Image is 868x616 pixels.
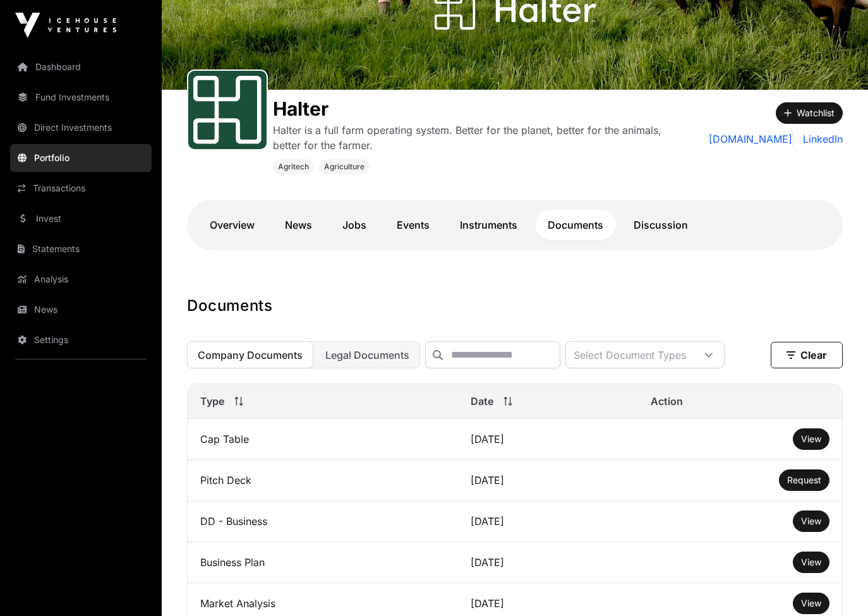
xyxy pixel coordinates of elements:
[801,515,821,528] a: View
[801,597,821,610] a: View
[188,501,458,542] td: DD - Business
[200,394,224,409] span: Type
[278,162,309,172] span: Agritech
[779,469,829,491] button: Request
[10,83,152,111] a: Fund Investments
[793,428,829,450] button: View
[197,210,833,240] nav: Tabs
[651,394,683,409] span: Action
[193,76,262,144] img: Halter-Favicon.svg
[458,460,638,501] td: [DATE]
[801,556,821,569] a: View
[10,114,152,142] a: Direct Investments
[787,474,821,486] a: Request
[198,349,303,361] span: Company Documents
[15,13,116,38] img: Icehouse Ventures Logo
[330,210,379,240] a: Jobs
[793,552,829,573] button: View
[566,342,694,368] div: Select Document Types
[801,598,821,608] span: View
[273,123,679,153] p: Halter is a full farm operating system. Better for the planet, better for the animals, better for...
[10,296,152,323] a: News
[801,516,821,526] span: View
[10,53,152,81] a: Dashboard
[801,433,821,445] a: View
[272,210,325,240] a: News
[315,341,420,368] button: Legal Documents
[776,102,843,124] button: Watchlist
[458,419,638,460] td: [DATE]
[535,210,616,240] a: Documents
[709,131,793,147] a: [DOMAIN_NAME]
[801,557,821,567] span: View
[187,296,843,316] h1: Documents
[801,433,821,444] span: View
[447,210,530,240] a: Instruments
[10,144,152,172] a: Portfolio
[805,555,868,616] iframe: Chat Widget
[787,474,821,485] span: Request
[10,326,152,354] a: Settings
[10,235,152,263] a: Statements
[188,542,458,583] td: Business Plan
[10,265,152,293] a: Analysis
[197,210,267,240] a: Overview
[10,205,152,233] a: Invest
[273,97,679,120] h1: Halter
[458,542,638,583] td: [DATE]
[793,510,829,532] button: View
[798,131,843,147] a: LinkedIn
[325,349,409,361] span: Legal Documents
[458,501,638,542] td: [DATE]
[471,394,493,409] span: Date
[384,210,442,240] a: Events
[324,162,365,172] span: Agriculture
[621,210,701,240] a: Discussion
[10,174,152,202] a: Transactions
[188,460,458,501] td: Pitch Deck
[187,341,313,368] button: Company Documents
[793,593,829,614] button: View
[771,342,843,368] button: Clear
[188,419,458,460] td: Cap Table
